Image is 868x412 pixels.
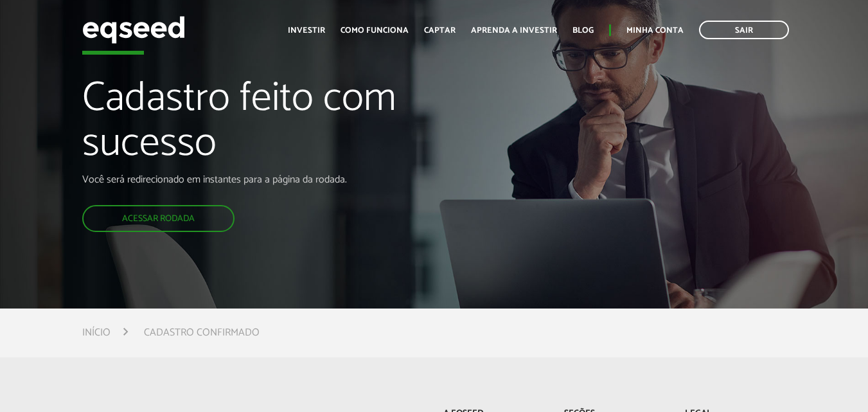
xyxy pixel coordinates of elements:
a: Início [82,328,111,338]
li: Cadastro confirmado [144,324,260,341]
a: Investir [288,26,325,35]
h1: Cadastro feito com sucesso [82,76,497,174]
img: EqSeed [82,13,185,47]
a: Acessar rodada [82,205,235,232]
a: Como funciona [341,26,409,35]
a: Captar [424,26,456,35]
a: Sair [699,21,789,39]
a: Minha conta [626,26,684,35]
p: Você será redirecionado em instantes para a página da rodada. [82,174,497,186]
a: Aprenda a investir [471,26,557,35]
a: Blog [572,26,594,35]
